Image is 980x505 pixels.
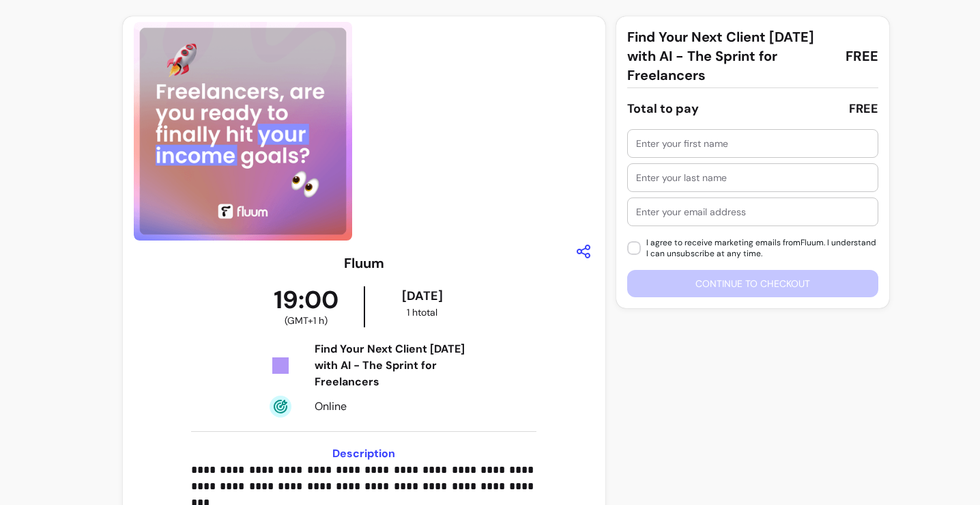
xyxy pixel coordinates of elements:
[315,341,476,390] div: Find Your Next Client [DATE] with AI - The Sprint for Freelancers
[285,314,328,327] span: ( GMT+1 h )
[134,22,352,241] img: https://d3pz9znudhj10h.cloudfront.net/714ffaa0-074c-4e8d-aae0-7b4dfe4e97be
[636,171,869,185] input: Enter your last name
[191,446,536,462] h3: Description
[627,27,835,85] span: Find Your Next Client [DATE] with AI - The Sprint for Freelancers
[248,286,364,327] div: 19:00
[636,137,869,150] input: Enter your first name
[846,46,878,66] span: FREE
[315,398,476,415] div: Online
[636,205,869,219] input: Enter your email address
[368,305,476,319] div: 1 h total
[270,355,291,377] img: Tickets Icon
[849,99,878,118] div: FREE
[368,286,476,305] div: [DATE]
[627,99,699,118] div: Total to pay
[344,254,384,273] h3: Fluum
